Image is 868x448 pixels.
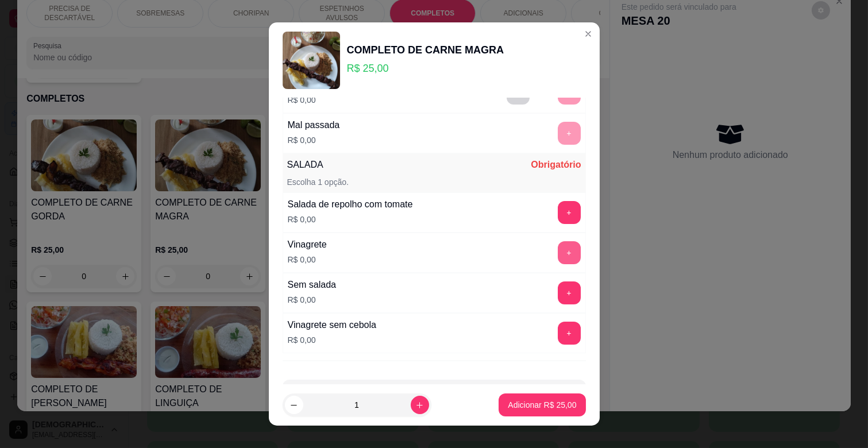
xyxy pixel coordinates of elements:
[347,42,504,58] div: COMPLETO DE CARNE MAGRA
[287,176,349,188] p: Escolha 1 opção.
[285,396,303,414] button: decrease-product-quantity
[288,334,376,346] p: R$ 0,00
[508,399,576,411] p: Adicionar R$ 25,00
[283,32,340,89] img: product-image
[558,281,581,304] button: add
[411,396,429,414] button: increase-product-quantity
[288,134,340,146] p: R$ 0,00
[287,158,323,172] p: SALADA
[499,393,585,416] button: Adicionar R$ 25,00
[558,322,581,345] button: add
[288,318,376,332] div: Vinagrete sem cebola
[558,201,581,224] button: add
[288,278,337,292] div: Sem salada
[288,294,337,306] p: R$ 0,00
[288,214,413,225] p: R$ 0,00
[579,25,597,43] button: Close
[288,118,340,132] div: Mal passada
[288,198,413,211] div: Salada de repolho com tomate
[288,238,327,252] div: Vinagrete
[288,254,327,265] p: R$ 0,00
[347,60,504,76] p: R$ 25,00
[288,94,344,106] p: R$ 0,00
[531,158,581,172] p: Obrigatório
[558,241,581,264] button: add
